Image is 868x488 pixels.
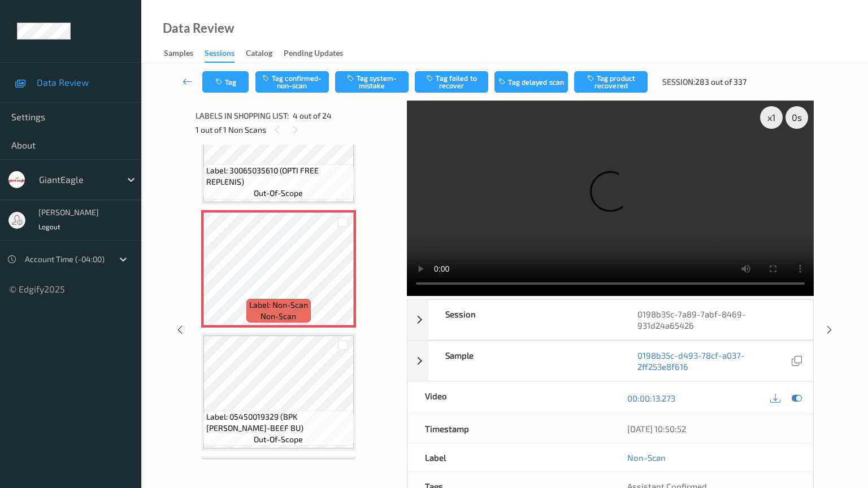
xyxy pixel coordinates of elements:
a: Samples [164,46,205,62]
a: Catalog [246,46,284,62]
span: 4 out of 24 [293,110,332,121]
div: x 1 [760,106,783,129]
span: Label: 05450019329 (BPK [PERSON_NAME]-BEEF BU) [206,411,351,434]
span: out-of-scope [254,434,303,445]
span: out-of-scope [254,188,303,199]
a: 00:00:13.273 [627,393,675,404]
a: Non-Scan [627,452,666,463]
button: Tag system-mistake [335,71,409,93]
div: Pending Updates [284,47,343,62]
button: Tag [202,71,249,93]
span: Label: Non-Scan [249,299,308,311]
div: Session0198b35c-7a89-7abf-8469-931d24a65426 [407,299,813,340]
div: Data Review [163,23,234,34]
span: 283 out of 337 [695,76,747,88]
button: Tag confirmed-non-scan [255,71,329,93]
div: Sample [428,341,620,381]
div: Samples [164,47,193,62]
div: Sample0198b35c-d493-78cf-a037-2ff253e8f616 [407,341,813,381]
div: 1 out of 1 Non Scans [196,123,399,137]
span: Session: [662,76,695,88]
div: 0198b35c-7a89-7abf-8469-931d24a65426 [620,300,813,339]
span: Label: 30065035610 (OPTI FREE REPLENIS) [206,165,351,188]
div: Catalog [246,47,272,62]
div: Session [428,300,620,339]
button: Tag failed to recover [415,71,488,93]
div: Timestamp [408,415,610,443]
button: Tag product recovered [574,71,648,93]
div: 0 s [785,106,808,129]
div: Label [408,443,610,472]
span: non-scan [261,311,296,322]
a: 0198b35c-d493-78cf-a037-2ff253e8f616 [637,350,789,372]
a: Pending Updates [284,46,354,62]
div: Video [408,382,610,414]
div: Sessions [205,47,235,63]
span: Labels in shopping list: [196,110,289,121]
div: [DATE] 10:50:52 [627,423,796,434]
a: Sessions [205,46,246,63]
button: Tag delayed scan [494,71,568,93]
